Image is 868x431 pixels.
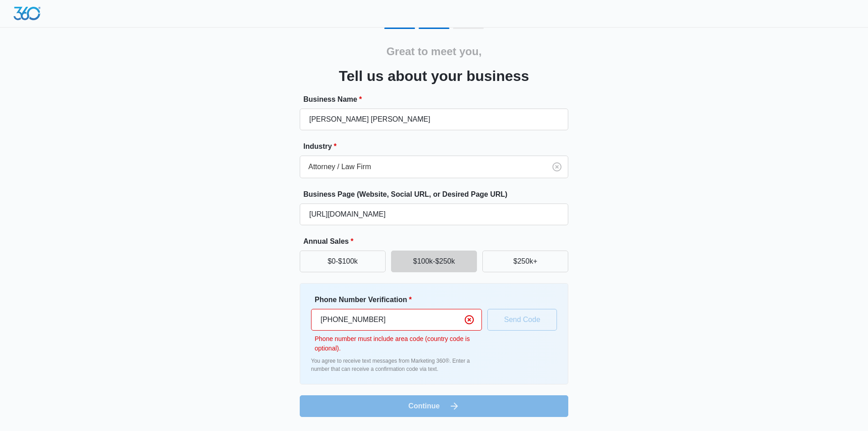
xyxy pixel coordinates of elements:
[391,251,477,272] button: $100k-$250k
[311,309,482,331] input: Ex. +1-555-555-5555
[303,236,572,247] label: Annual Sales
[482,251,568,272] button: $250k+
[315,334,482,353] p: Phone number must include area code (country code is optional).
[550,160,564,174] button: Clear
[303,141,572,152] label: Industry
[315,294,486,305] label: Phone Number Verification
[339,65,529,87] h3: Tell us about your business
[462,313,476,327] button: Clear
[303,94,572,105] label: Business Name
[311,357,482,373] p: You agree to receive text messages from Marketing 360®. Enter a number that can receive a confirm...
[300,251,386,272] button: $0-$100k
[387,43,482,60] h2: Great to meet you,
[300,109,568,130] input: e.g. Jane's Plumbing
[300,204,568,225] input: e.g. janesplumbing.com
[303,189,572,200] label: Business Page (Website, Social URL, or Desired Page URL)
